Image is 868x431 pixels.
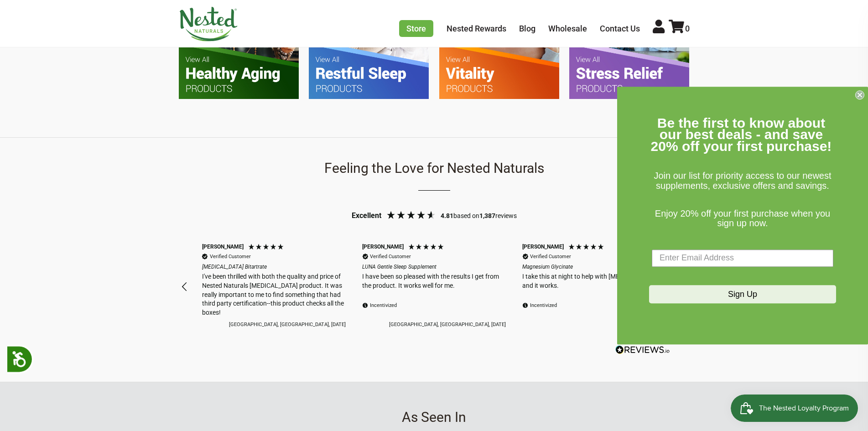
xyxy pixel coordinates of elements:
[479,212,517,221] div: reviews
[479,212,495,219] span: 1,387
[202,263,346,271] em: [MEDICAL_DATA] Bitartrate
[655,208,830,228] span: Enjoy 20% off your first purchase when you sign up now.
[202,272,346,317] div: I've been thrilled with both the quality and price of Nested Naturals [MEDICAL_DATA] product. It ...
[248,243,286,253] div: 5 Stars
[441,212,479,221] div: based on
[600,24,640,33] a: Contact Us
[210,253,251,260] div: Verified Customer
[530,253,571,260] div: Verified Customer
[548,24,587,33] a: Wholesale
[669,24,690,33] a: 0
[408,243,447,253] div: 5 Stars
[519,24,535,33] a: Blog
[352,211,381,221] div: Excellent
[362,272,506,290] div: I have been so pleased with the results I get from the product. It works well for me.
[615,345,670,354] a: Read more reviews on REVIEWS.io
[229,321,346,328] div: [GEOGRAPHIC_DATA], [GEOGRAPHIC_DATA], [DATE]
[389,321,506,328] div: [GEOGRAPHIC_DATA], [GEOGRAPHIC_DATA], [DATE]
[370,253,411,260] div: Verified Customer
[530,302,557,309] div: Incentivized
[522,243,564,251] div: [PERSON_NAME]
[522,272,666,290] div: I take this at night to help with [MEDICAL_DATA] and it works.
[174,276,196,298] div: REVIEWS.io Carousel Scroll Left
[617,87,868,344] div: FLYOUT Form
[568,243,607,253] div: 5 Stars
[447,24,506,33] a: Nested Rewards
[362,263,506,271] em: LUNA Gentle Sleep Supplement
[649,285,836,303] button: Sign Up
[370,302,397,309] div: Incentivized
[731,395,859,422] iframe: Button to open loyalty program pop-up
[654,171,831,191] span: Join our list for priority access to our newest supplements, exclusive offers and savings.
[652,249,833,267] input: Enter Email Address
[685,24,690,33] span: 0
[179,7,238,42] img: Nested Naturals
[399,20,433,37] a: Store
[651,115,832,154] span: Be the first to know about our best deals - and save 20% off your first purchase!
[362,243,404,251] div: [PERSON_NAME]
[522,263,666,271] em: Magnesium Glycinate
[855,90,864,99] button: Close dialog
[202,243,244,251] div: [PERSON_NAME]
[384,210,438,222] div: 4.81 Stars
[441,212,453,219] span: 4.81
